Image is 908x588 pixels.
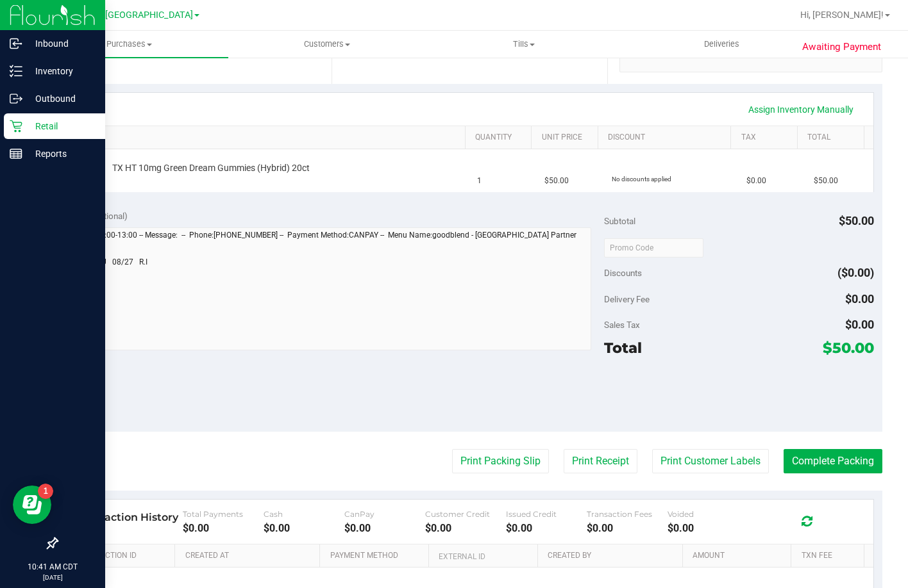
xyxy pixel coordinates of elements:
p: Inventory [22,63,99,79]
span: Tills [426,38,623,50]
span: Awaiting Payment [802,40,881,54]
span: Discounts [604,261,642,284]
span: $50.00 [814,175,838,187]
button: Print Packing Slip [452,449,549,473]
div: $0.00 [587,522,668,534]
div: $0.00 [506,522,587,534]
span: Total [604,339,642,357]
button: Complete Packing [784,449,882,473]
a: Quantity [475,133,526,143]
div: CanPay [344,509,425,519]
span: TX Austin [GEOGRAPHIC_DATA] [62,10,193,20]
a: Discount [608,133,726,143]
div: Cash [264,509,344,519]
div: Issued Credit [506,509,587,519]
span: $50.00 [839,214,874,227]
div: Voided [668,509,748,519]
p: Reports [22,146,99,161]
p: [DATE] [6,573,99,582]
a: Assign Inventory Manually [740,99,862,120]
div: $0.00 [425,522,506,534]
div: $0.00 [183,522,264,534]
a: SKU [76,133,460,143]
a: Amount [693,551,786,561]
a: Txn Fee [802,551,859,561]
a: Purchases [31,31,228,58]
p: Retail [22,118,99,134]
button: Print Receipt [564,449,637,473]
iframe: Resource center [13,486,51,524]
span: 1 [477,175,482,187]
a: Created At [185,551,315,561]
a: Unit Price [542,133,593,143]
button: Print Customer Labels [652,449,769,473]
a: Created By [548,551,678,561]
div: $0.00 [344,522,425,534]
span: Customers [229,38,425,50]
iframe: Resource center unread badge [38,484,53,499]
a: Tax [741,133,793,143]
p: 10:41 AM CDT [6,561,99,573]
div: Transaction Fees [587,509,668,519]
div: $0.00 [264,522,344,534]
p: Inbound [22,36,99,51]
input: Promo Code [604,238,703,257]
span: Deliveries [687,38,757,50]
span: Delivery Fee [604,294,650,304]
th: External ID [428,544,537,568]
span: $50.00 [823,339,874,357]
div: Customer Credit [425,509,506,519]
span: Sales Tax [604,320,640,330]
inline-svg: Inbound [10,37,22,50]
a: Total [807,133,859,143]
a: Customers [228,31,426,58]
span: $0.00 [845,318,874,331]
span: ($0.00) [837,266,874,279]
a: Tills [426,31,623,58]
a: Payment Method [330,551,424,561]
span: No discounts applied [612,176,671,183]
span: Purchases [31,38,228,50]
inline-svg: Inventory [10,65,22,78]
a: Transaction ID [76,551,170,561]
span: Hi, [PERSON_NAME]! [800,10,884,20]
span: $0.00 [746,175,766,187]
div: $0.00 [668,522,748,534]
inline-svg: Reports [10,147,22,160]
div: Total Payments [183,509,264,519]
span: Subtotal [604,216,635,226]
inline-svg: Retail [10,120,22,133]
span: TX HT 10mg Green Dream Gummies (Hybrid) 20ct [112,162,310,174]
a: Deliveries [623,31,820,58]
span: $0.00 [845,292,874,306]
inline-svg: Outbound [10,92,22,105]
p: Outbound [22,91,99,106]
span: $50.00 [544,175,569,187]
